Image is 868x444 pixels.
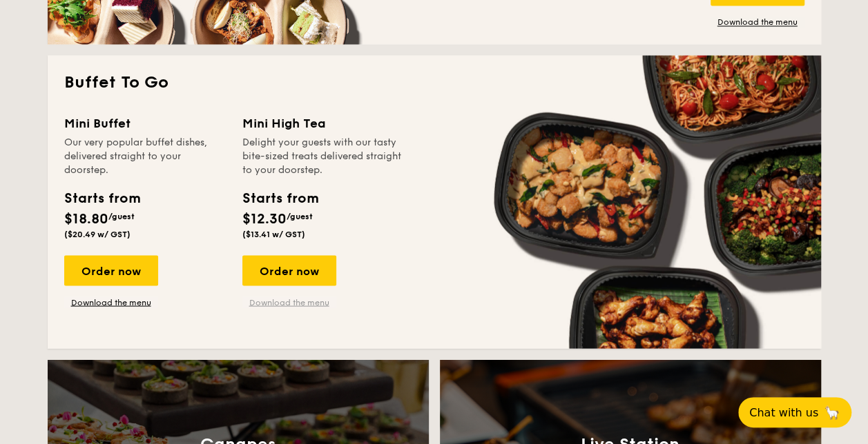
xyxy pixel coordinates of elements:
span: /guest [287,211,313,221]
a: Download the menu [242,296,336,307]
span: /guest [108,211,135,221]
h2: Buffet To Go [64,72,804,94]
span: $18.80 [64,210,108,227]
div: Our very popular buffet dishes, delivered straight to your doorstep. [64,135,226,176]
div: Mini High Tea [242,113,404,132]
div: Order now [64,255,158,285]
div: Starts from [242,188,318,208]
div: Starts from [64,188,139,208]
span: ($20.49 w/ GST) [64,229,131,239]
div: Mini Buffet [64,113,226,132]
a: Download the menu [64,296,158,307]
span: ($13.41 w/ GST) [242,229,305,239]
div: Delight your guests with our tasty bite-sized treats delivered straight to your doorstep. [242,135,404,176]
span: Chat with us [749,406,818,419]
button: Chat with us🦙 [738,397,851,427]
span: $12.30 [242,210,287,227]
div: Order now [242,255,336,285]
a: Download the menu [711,17,804,28]
span: 🦙 [824,405,840,421]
